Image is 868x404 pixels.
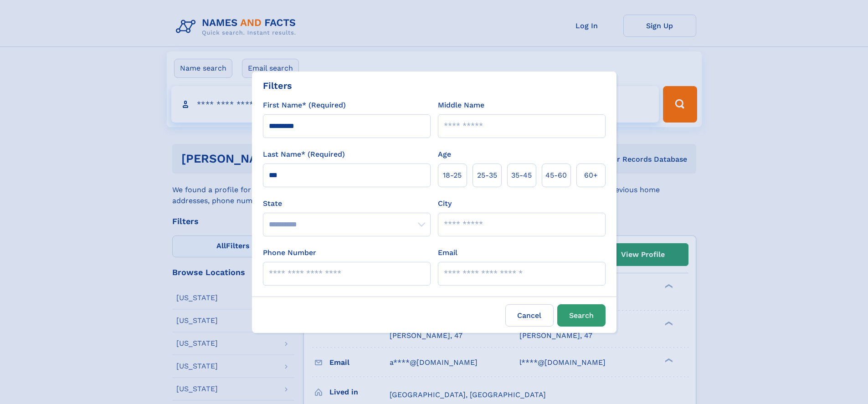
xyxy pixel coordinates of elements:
span: 35‑45 [511,170,532,181]
label: City [438,198,452,209]
span: 18‑25 [443,170,462,181]
label: Middle Name [438,100,484,111]
label: Last Name* (Required) [263,149,345,160]
label: Age [438,149,451,160]
span: 60+ [584,170,598,181]
label: State [263,198,431,209]
span: 25‑35 [477,170,497,181]
label: Phone Number [263,247,316,258]
label: First Name* (Required) [263,100,346,111]
label: Email [438,247,457,258]
button: Search [557,304,606,327]
label: Cancel [505,304,554,327]
span: 45‑60 [545,170,567,181]
div: Filters [263,79,292,92]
